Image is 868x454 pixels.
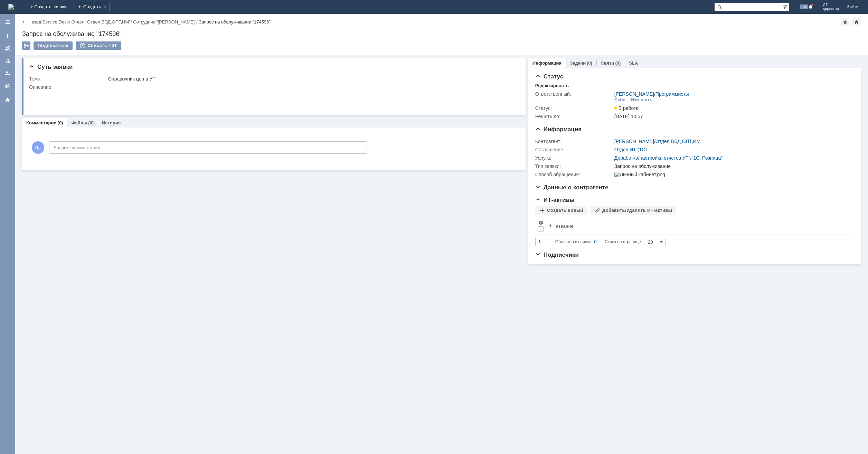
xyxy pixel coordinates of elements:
div: (0) [615,60,621,66]
a: Отдел ВЭД,ОПТ,ИМ [655,139,700,144]
a: Файлы [71,120,87,125]
a: Программисты [655,91,689,97]
div: / [43,19,72,25]
a: Заявки на командах [2,43,13,54]
div: Описание: [29,84,515,90]
div: Себе [614,97,625,103]
span: [DATE] 10:57 [614,114,643,119]
a: Информация [532,60,562,66]
span: Статус [535,73,563,80]
div: / [614,91,689,97]
a: Доработка/настройка отчетов УТ"/"1С: Розница" [614,155,723,161]
span: Данные о контрагенте [535,184,608,191]
a: Перейти на домашнюю страницу [8,4,14,10]
div: Редактировать [535,83,569,88]
i: Строк на странице: [555,238,642,246]
div: / [133,19,199,25]
a: Связи [601,60,614,66]
div: Услуга: [535,155,613,161]
span: Объектов в списке: [555,239,592,244]
a: Сотрудник "[PERSON_NAME]" [133,19,196,25]
img: logo [8,4,14,10]
div: Создать [75,3,110,11]
a: Назад [28,19,41,25]
div: Добавить в избранное [841,18,849,26]
div: Запрос на обслуживание [614,163,850,169]
a: Service Desk [43,19,69,25]
div: Сделать домашней страницей [852,18,861,26]
div: Решить до: [535,114,613,119]
div: Справочник цен в УТ [108,76,514,82]
span: 10 [800,4,808,9]
a: Заявки в моей ответственности [2,55,13,66]
span: Ид [32,141,44,154]
div: Ответственный: [535,91,613,97]
a: SLA [629,60,638,66]
a: Мои согласования [2,80,13,91]
a: [PERSON_NAME] [614,139,654,144]
div: / [71,19,133,25]
div: Запрос на обслуживание "174596" [199,19,271,25]
div: Название [553,224,574,229]
div: Статус: [535,105,613,111]
span: ИТ-активы [535,197,575,203]
div: Контрагент: [535,139,613,144]
span: Подписчики [535,252,579,258]
span: директор [823,7,839,11]
div: 0 [594,238,597,246]
div: Способ обращения: [535,172,613,177]
th: Название [546,217,849,235]
div: Тип заявки: [535,163,613,169]
div: Изменить [631,97,653,103]
a: [PERSON_NAME] [614,91,654,97]
a: Отдел ИТ (1С) [614,147,647,152]
div: Запрос на обслуживание "174596" [22,30,861,37]
div: Работа с массовостью [22,41,30,50]
span: Суть заявки [29,64,73,70]
span: Расширенный поиск [782,3,789,10]
a: История [102,120,121,125]
a: Отдел "Отдел ВЭД,ОПТ,ИМ" [71,19,130,25]
span: В работе [614,105,639,111]
div: / [614,139,700,144]
a: Задачи [570,60,586,66]
a: Комментарии [26,120,57,125]
a: Создать заявку [2,30,13,41]
div: (0) [58,120,63,125]
a: Мои заявки [2,68,13,79]
div: (0) [88,120,94,125]
span: Информация [535,126,582,133]
span: Настройки [538,220,544,226]
div: (0) [587,60,592,66]
img: Личный кабинет.png [614,172,665,177]
span: ИТ [823,3,839,7]
div: Соглашение: [535,147,613,152]
div: Тема: [29,76,107,82]
div: | [41,19,42,24]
